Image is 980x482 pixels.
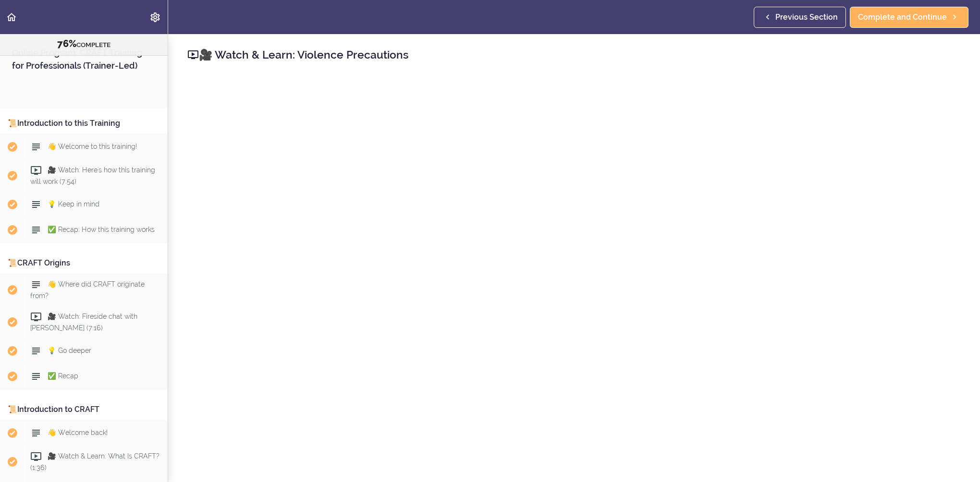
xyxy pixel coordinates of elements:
[48,347,91,354] span: 💡 Go deeper
[858,12,947,23] span: Complete and Continue
[6,12,17,23] svg: Back to course curriculum
[48,200,99,208] span: 💡 Keep in mind
[30,280,145,299] span: 👋 Where did CRAFT originate from?
[850,7,968,28] a: Complete and Continue
[187,47,961,63] h2: 🎥 Watch & Learn: Violence Precautions
[48,143,137,150] span: 👋 Welcome to this training!
[48,429,108,436] span: 👋 Welcome back!
[48,226,155,233] span: ✅ Recap: How this training works
[775,12,838,23] span: Previous Section
[30,452,159,471] span: 🎥 Watch & Learn: What Is CRAFT? (1:36)
[57,38,76,49] span: 76%
[30,166,155,185] span: 🎥 Watch: Here's how this training will work (7:54)
[30,313,137,331] span: 🎥 Watch: Fireside chat with [PERSON_NAME] (7:16)
[48,372,78,380] span: ✅ Recap
[12,38,156,50] div: COMPLETE
[149,12,161,23] svg: Settings Menu
[754,7,846,28] a: Previous Section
